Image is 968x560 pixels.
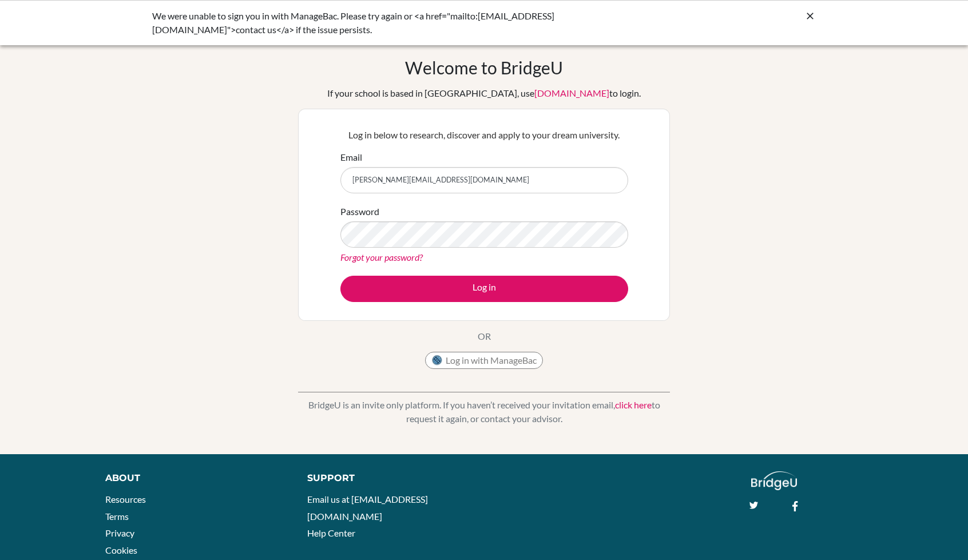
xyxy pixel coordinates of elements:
[340,276,628,302] button: Log in
[340,128,628,142] p: Log in below to research, discover and apply to your dream university.
[534,88,609,98] a: [DOMAIN_NAME]
[615,399,652,410] a: click here
[105,545,137,555] a: Cookies
[405,57,563,78] h1: Welcome to BridgeU
[340,205,379,219] label: Password
[478,329,491,343] p: OR
[327,86,641,100] div: If your school is based in [GEOGRAPHIC_DATA], use to login.
[340,150,362,164] label: Email
[425,352,543,369] button: Log in with ManageBac
[307,494,428,522] a: Email us at [EMAIL_ADDRESS][DOMAIN_NAME]
[298,398,670,426] p: BridgeU is an invite only platform. If you haven’t received your invitation email, to request it ...
[751,471,798,490] img: logo_white@2x-f4f0deed5e89b7ecb1c2cc34c3e3d731f90f0f143d5ea2071677605dd97b5244.png
[307,527,355,538] a: Help Center
[105,527,134,538] a: Privacy
[340,252,423,263] a: Forgot your password?
[105,511,129,522] a: Terms
[105,494,146,505] a: Resources
[152,9,644,37] div: We were unable to sign you in with ManageBac. Please try again or <a href="mailto:[EMAIL_ADDRESS]...
[105,471,282,485] div: About
[307,471,471,485] div: Support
